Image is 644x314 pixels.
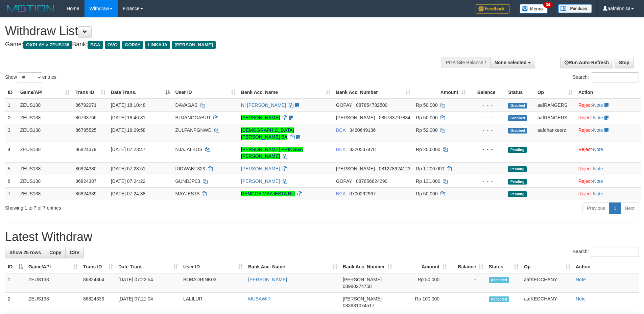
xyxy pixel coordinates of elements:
th: Amount: activate to sort column ascending [395,261,450,273]
td: · [576,143,641,162]
span: CSV [70,250,79,255]
span: LINKAJA [145,41,170,49]
span: Copy 3320537478 to clipboard [350,147,376,152]
span: Copy 0700292967 to clipboard [350,191,376,196]
td: 86824333 [80,293,116,312]
span: Accepted [489,296,509,302]
a: 1 [609,202,621,214]
img: Feedback.jpg [476,4,509,14]
th: Bank Acc. Name: activate to sort column ascending [238,86,333,99]
div: - - - [471,190,503,197]
div: - - - [471,102,503,108]
span: 86793766 [75,115,96,120]
td: 6 [5,175,18,187]
a: Note [593,102,603,108]
span: Copy 081278924123 to clipboard [379,166,410,171]
td: · [576,162,641,175]
td: BOBADRINK03 [181,273,245,293]
td: 86824364 [80,273,116,293]
span: OVO [105,41,120,49]
span: 86824379 [75,147,96,152]
th: Date Trans.: activate to sort column descending [108,86,173,99]
label: Search: [573,247,639,257]
td: 7 [5,187,18,200]
a: Note [593,147,603,152]
td: ZEUS138 [18,175,73,187]
span: BCA [88,41,103,49]
td: ZEUS138 [18,187,73,200]
span: Copy 083831074517 to clipboard [343,303,374,308]
th: Game/API: activate to sort column ascending [18,86,73,99]
span: GOPAY [122,41,143,49]
span: GOPAY [336,102,352,108]
a: Run Auto-Refresh [560,57,613,68]
h4: Game: Bank: [5,41,423,48]
th: Balance: activate to sort column ascending [450,261,486,273]
a: Copy [45,247,66,258]
img: MOTION_logo.png [5,3,56,14]
a: Reject [578,127,592,133]
th: Game/API: activate to sort column ascending [26,261,80,273]
td: 1 [5,99,18,112]
span: [PERSON_NAME] [172,41,215,49]
img: Button%20Memo.svg [520,4,548,14]
th: Action [573,261,639,273]
span: [PERSON_NAME] [343,277,382,282]
a: Note [576,296,586,301]
input: Search: [591,247,639,257]
a: Reject [578,102,592,108]
td: 3 [5,124,18,143]
a: [PERSON_NAME] [241,166,280,171]
td: ZEUS138 [18,99,73,112]
span: Rp 131.000 [416,178,440,184]
a: RENGGA MAYJESTA NU [241,191,295,196]
a: Reject [578,115,592,120]
span: NJAJALBOS [175,147,202,152]
span: [DATE] 07:23:47 [111,147,145,152]
span: 86824387 [75,178,96,184]
h1: Latest Withdraw [5,230,639,244]
span: Copy [49,250,61,255]
a: Reject [578,166,592,171]
span: Rp 1.200.000 [416,166,444,171]
a: NI [PERSON_NAME] [241,102,286,108]
a: Stop [615,57,634,68]
span: OXPLAY > ZEUS138 [23,41,72,49]
span: Grabbed [508,128,527,134]
div: - - - [471,146,503,153]
td: 2 [5,293,26,312]
td: aafRANGERS [535,99,576,112]
span: Accepted [489,277,509,283]
input: Search: [591,72,639,82]
a: Reject [578,178,592,184]
td: aafKEOCHANY [521,293,573,312]
td: 2 [5,111,18,124]
span: Copy 085783797834 to clipboard [379,115,410,120]
a: Next [620,202,639,214]
span: DAVAGAS [175,102,198,108]
span: [PERSON_NAME] [343,296,382,301]
td: aafRANGERS [535,111,576,124]
th: ID [5,86,18,99]
span: [DATE] 07:24:22 [111,178,145,184]
span: Copy 087854782500 to clipboard [356,102,387,108]
td: · [576,187,641,200]
select: Showentries [17,72,42,82]
th: Action [576,86,641,99]
div: - - - [471,165,503,172]
th: Trans ID: activate to sort column ascending [80,261,116,273]
span: GOPAY [336,178,352,184]
td: aafdhankeerz [535,124,576,143]
div: Showing 1 to 7 of 7 entries [5,202,263,211]
td: LALILUR [181,293,245,312]
span: Copy 087856624290 to clipboard [356,178,387,184]
td: · [576,99,641,112]
th: Status [505,86,534,99]
label: Show entries [5,72,56,82]
a: Reject [578,191,592,196]
td: ZEUS138 [26,293,80,312]
th: Bank Acc. Name: activate to sort column ascending [245,261,340,273]
td: ZEUS138 [18,143,73,162]
a: Previous [582,202,610,214]
td: Rp 100,000 [395,293,450,312]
